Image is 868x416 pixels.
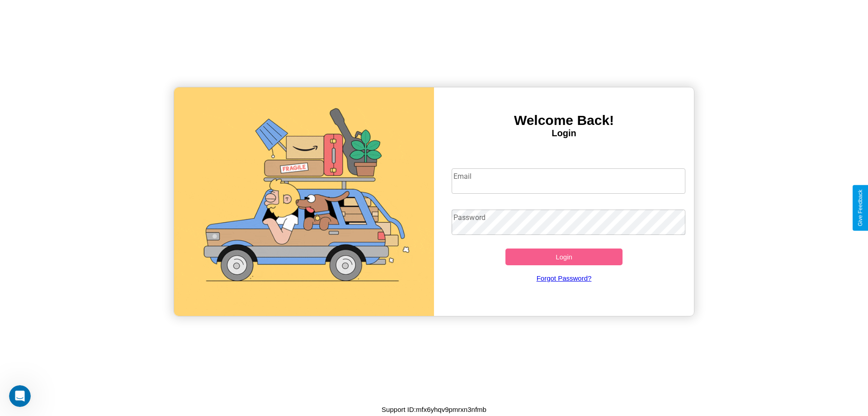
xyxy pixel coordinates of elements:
p: Support ID: mfx6yhqv9pmrxn3nfmb [382,403,486,416]
a: Forgot Password? [447,265,681,291]
div: Give Feedback [857,190,863,226]
img: gif [174,87,434,316]
button: Login [505,249,623,265]
h3: Welcome Back! [434,113,694,128]
iframe: Intercom live chat [9,385,31,407]
h4: Login [434,128,694,139]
